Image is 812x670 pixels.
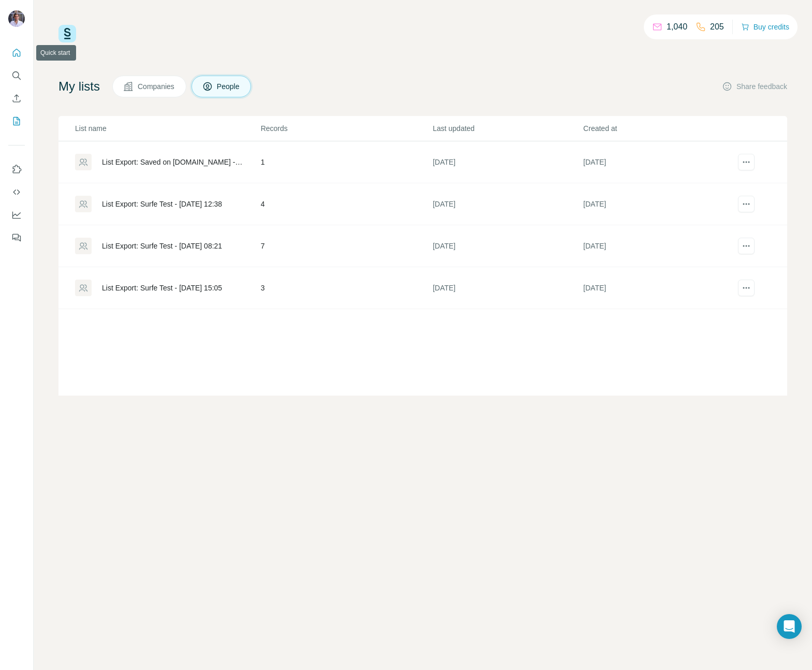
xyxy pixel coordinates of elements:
[741,20,789,34] button: Buy credits
[260,183,433,225] td: 4
[583,183,733,225] td: [DATE]
[8,89,25,108] button: Enrich CSV
[738,238,755,254] button: actions
[260,225,433,267] td: 7
[8,228,25,247] button: Feedback
[260,141,433,183] td: 1
[8,112,25,130] button: My lists
[583,141,733,183] td: [DATE]
[8,43,25,62] button: Quick start
[58,78,100,95] h4: My lists
[432,141,583,183] td: [DATE]
[8,66,25,85] button: Search
[583,267,733,309] td: [DATE]
[583,225,733,267] td: [DATE]
[433,123,582,134] p: Last updated
[710,21,724,33] p: 205
[8,160,25,179] button: Use Surfe on LinkedIn
[722,81,787,92] button: Share feedback
[261,123,432,134] p: Records
[8,183,25,201] button: Use Surfe API
[583,123,733,134] p: Created at
[75,123,260,134] p: List name
[738,196,755,212] button: actions
[260,267,433,309] td: 3
[432,225,583,267] td: [DATE]
[777,614,802,639] div: Open Intercom Messenger
[8,206,25,224] button: Dashboard
[432,267,583,309] td: [DATE]
[138,81,175,92] span: Companies
[102,241,222,251] div: List Export: Surfe Test - [DATE] 08:21
[102,199,222,209] div: List Export: Surfe Test - [DATE] 12:38
[102,157,243,167] div: List Export: Saved on [DOMAIN_NAME] - [DATE] 13:03
[738,154,755,170] button: actions
[738,280,755,296] button: actions
[102,283,222,293] div: List Export: Surfe Test - [DATE] 15:05
[432,183,583,225] td: [DATE]
[58,25,76,42] img: Surfe Logo
[667,21,687,33] p: 1,040
[8,10,25,27] img: Avatar
[217,81,241,92] span: People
